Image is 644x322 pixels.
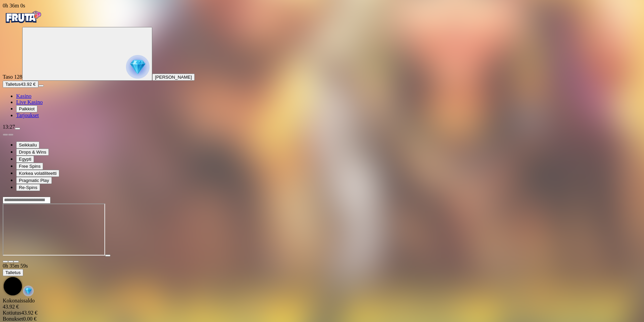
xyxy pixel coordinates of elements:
button: Talletusplus icon43.92 € [3,81,38,88]
span: 13:27 [3,124,15,130]
a: gift-inverted iconTarjoukset [16,112,39,118]
button: Pragmatic Play [16,177,52,184]
span: 43.92 € [21,82,35,87]
div: 43.92 € [3,310,641,316]
span: Drops & Wins [19,150,46,155]
span: Free Spins [19,164,40,169]
span: Egypti [19,157,31,162]
button: Drops & Wins [16,149,49,156]
span: Talletus [5,82,21,87]
span: Kotiutus [3,310,21,316]
button: menu [38,85,44,87]
span: Korkea volatiliteetti [19,171,57,176]
img: Fruta [3,9,43,26]
div: 43.92 € [3,304,641,310]
span: user session time [3,263,28,269]
button: Egypti [16,156,34,163]
span: Taso 128 [3,74,22,80]
span: user session time [3,3,25,8]
button: Korkea volatiliteetti [16,170,59,177]
a: diamond iconKasino [16,93,31,99]
span: [PERSON_NAME] [155,75,192,80]
img: reward-icon [23,286,34,296]
span: Seikkailu [19,142,37,147]
a: poker-chip iconLive Kasino [16,99,43,105]
span: Live Kasino [16,99,43,105]
button: reward iconPalkkiot [16,105,37,112]
span: Bonukset [3,316,23,322]
span: Tarjoukset [16,112,39,118]
button: fullscreen icon [13,261,19,263]
span: Pragmatic Play [19,178,49,183]
span: Talletus [5,270,21,275]
button: Talletus [3,269,23,276]
span: Palkkiot [19,106,35,111]
button: Re-Spins [16,184,40,191]
button: [PERSON_NAME] [152,74,195,81]
button: play icon [105,254,110,257]
span: Re-Spins [19,185,37,190]
button: reward progress [22,27,152,81]
button: chevron-down icon [8,261,13,263]
div: 0.00 € [3,316,641,322]
nav: Primary [3,9,641,118]
button: next slide [8,134,13,136]
button: close icon [3,261,8,263]
button: prev slide [3,134,8,136]
a: Fruta [3,21,43,27]
input: Search [3,197,51,204]
div: Game menu [3,263,641,298]
button: Free Spins [16,163,43,170]
img: reward progress [126,55,150,79]
button: menu [15,128,20,130]
span: Kasino [16,93,31,99]
button: Seikkailu [16,141,39,149]
iframe: John Hunter and the Tomb of the Scarab Queen [3,204,105,256]
div: Kokonaissaldo [3,298,641,310]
